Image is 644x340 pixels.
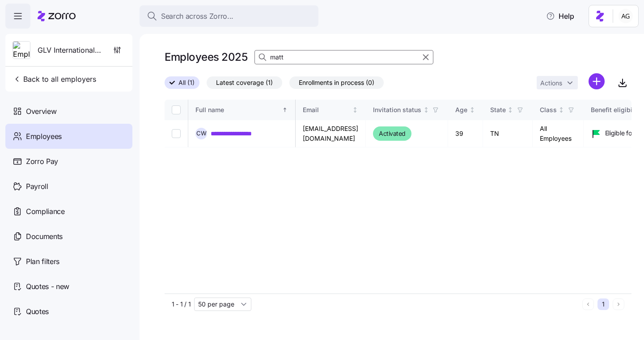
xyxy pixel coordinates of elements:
td: All Employees [533,120,584,147]
th: ClassNot sorted [533,100,584,120]
a: Payroll [5,174,132,199]
div: Age [455,105,467,115]
a: Documents [5,224,132,249]
td: [EMAIL_ADDRESS][DOMAIN_NAME] [296,120,366,147]
a: Quotes - new [5,274,132,299]
img: Employer logo [13,42,30,59]
svg: add icon [589,73,605,89]
span: Actions [540,80,562,86]
span: Zorro Pay [26,156,58,167]
input: Select all records [172,105,181,114]
a: Zorro Pay [5,149,132,174]
span: Documents [26,231,63,242]
span: Search across Zorro... [161,11,233,22]
button: Help [539,7,581,25]
a: Plan filters [5,249,132,274]
div: Not sorted [558,107,564,113]
td: TN [483,120,533,147]
span: Employees [26,131,62,142]
td: 39 [448,120,483,147]
a: Compliance [5,199,132,224]
div: Not sorted [507,107,513,113]
div: Invitation status [373,105,421,115]
span: Help [546,11,574,21]
div: Full name [195,105,280,115]
span: Back to all employers [13,74,96,84]
button: Back to all employers [9,70,100,88]
div: Not sorted [469,107,475,113]
button: 1 [597,298,609,310]
th: Invitation statusNot sorted [366,100,448,120]
span: Plan filters [26,256,59,267]
div: State [490,105,506,115]
span: C W [196,130,207,136]
span: 1 - 1 / 1 [172,300,191,309]
span: Enrollments in process (0) [299,77,374,88]
span: All (1) [178,77,195,88]
span: GLV International [GEOGRAPHIC_DATA] [38,45,102,56]
img: 5fc55c57e0610270ad857448bea2f2d5 [619,9,633,23]
span: Payroll [26,181,48,192]
button: Actions [537,76,578,89]
a: Quotes [5,299,132,324]
span: Overview [26,106,56,117]
input: Select record 1 [172,129,181,138]
span: Quotes [26,306,49,317]
a: Overview [5,99,132,124]
a: Employees [5,124,132,149]
span: Quotes - new [26,281,69,292]
th: Full nameSorted ascending [188,100,296,120]
button: Next page [613,298,624,310]
th: StateNot sorted [483,100,533,120]
th: EmailNot sorted [296,100,366,120]
th: AgeNot sorted [448,100,483,120]
div: Not sorted [423,107,429,113]
button: Previous page [582,298,594,310]
div: Not sorted [352,107,358,113]
div: Email [303,105,351,115]
span: Latest coverage (1) [216,77,273,88]
button: Search across Zorro... [140,5,318,27]
div: Sorted ascending [282,107,288,113]
div: Class [540,105,557,115]
span: Activated [379,128,406,139]
span: Compliance [26,206,65,217]
input: Search Employees [254,50,433,64]
h1: Employees 2025 [165,50,247,64]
